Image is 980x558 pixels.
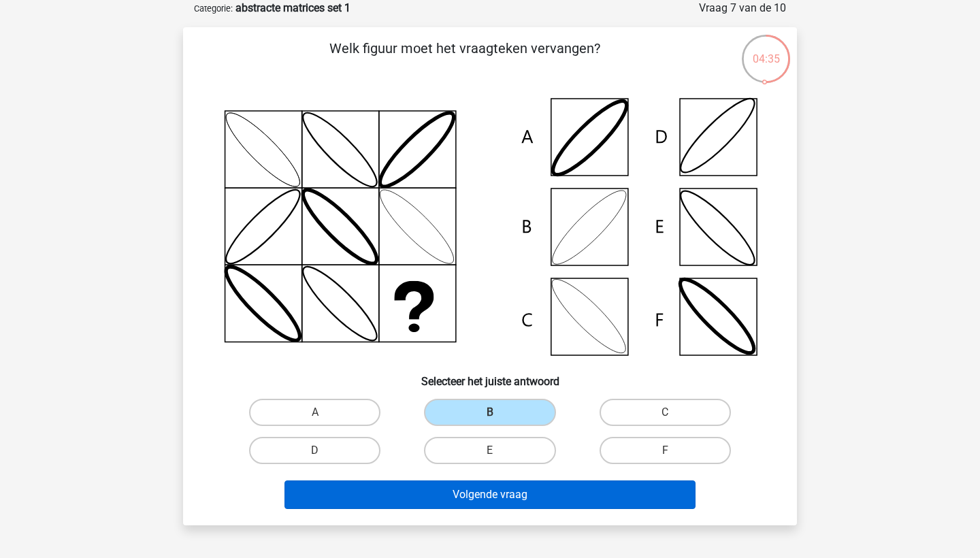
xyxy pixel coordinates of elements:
label: A [249,399,380,426]
label: B [424,399,555,426]
small: Categorie: [194,3,233,14]
label: D [249,437,380,464]
button: Volgende vraag [284,480,696,509]
div: 04:35 [740,33,791,67]
p: Welk figuur moet het vraagteken vervangen? [205,38,724,79]
label: E [424,437,555,464]
h6: Selecteer het juiste antwoord [205,364,775,388]
strong: abstracte matrices set 1 [235,1,350,14]
label: C [600,399,731,426]
label: F [600,437,731,464]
